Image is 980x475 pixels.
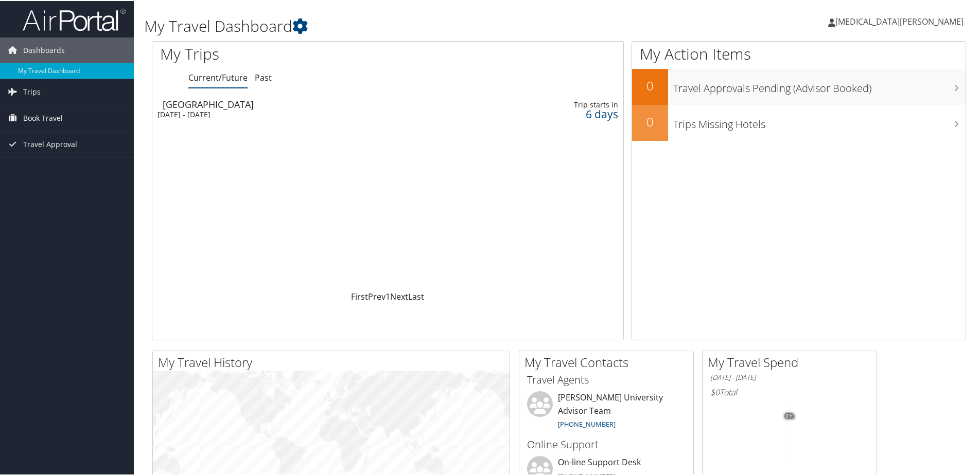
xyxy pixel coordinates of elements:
span: $0 [710,386,720,397]
a: [MEDICAL_DATA][PERSON_NAME] [828,5,974,36]
h2: My Travel Spend [708,353,877,370]
span: Travel Approval [23,131,77,156]
h3: Travel Approvals Pending (Advisor Booked) [673,75,966,95]
img: airportal-logo.png [23,7,126,31]
a: Past [255,71,272,82]
span: Dashboards [23,36,65,62]
h1: My Action Items [632,42,966,64]
div: [DATE] - [DATE] [157,109,445,118]
a: Prev [368,290,386,301]
a: 1 [386,290,390,301]
a: [PHONE_NUMBER] [558,418,616,428]
a: First [351,290,368,301]
a: 0Trips Missing Hotels [632,104,966,140]
h3: Travel Agents [527,372,686,386]
h3: Online Support [527,436,686,451]
h2: My Travel History [158,353,510,370]
div: [GEOGRAPHIC_DATA] [163,99,450,108]
h2: 0 [632,112,668,130]
h1: My Trips [160,42,419,64]
div: Trip starts in [510,99,618,108]
h2: My Travel Contacts [524,353,693,370]
a: Last [408,290,424,301]
h6: [DATE] - [DATE] [710,372,869,381]
div: 6 days [510,108,618,118]
li: [PERSON_NAME] University Advisor Team [522,390,691,432]
h2: 0 [632,76,668,94]
h6: Total [710,386,869,397]
span: Book Travel [23,104,63,130]
h3: Trips Missing Hotels [673,111,966,131]
span: Trips [23,78,41,104]
a: Current/Future [188,71,248,82]
tspan: 0% [785,412,794,418]
h1: My Travel Dashboard [144,14,697,36]
a: Next [390,290,408,301]
span: [MEDICAL_DATA][PERSON_NAME] [835,15,964,26]
a: 0Travel Approvals Pending (Advisor Booked) [632,68,966,104]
